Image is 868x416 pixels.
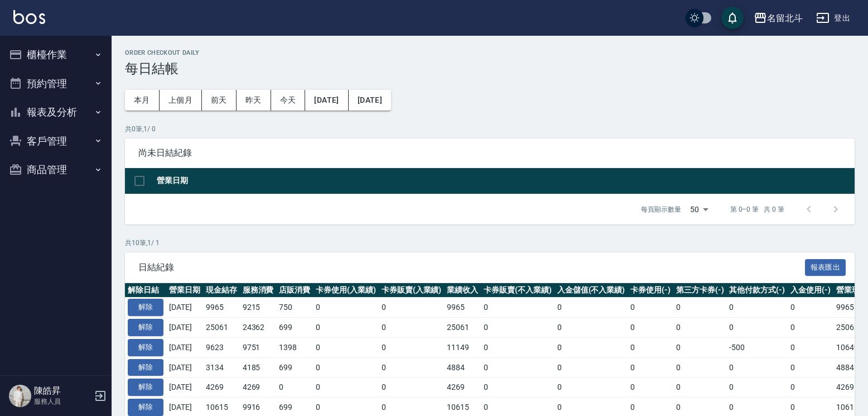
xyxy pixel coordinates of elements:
[673,337,727,357] td: 0
[240,337,277,357] td: 9751
[673,377,727,398] td: 0
[4,155,107,184] button: 商品管理
[4,127,107,156] button: 客戶管理
[726,283,788,298] th: 其他付款方式(-)
[673,318,727,338] td: 0
[726,377,788,398] td: 0
[481,298,554,318] td: 0
[166,337,203,357] td: [DATE]
[721,7,744,29] button: save
[481,318,554,338] td: 0
[203,283,240,298] th: 現金結存
[128,319,163,336] button: 解除
[379,283,445,298] th: 卡券販賣(入業績)
[788,337,833,357] td: 0
[788,318,833,338] td: 0
[4,40,107,69] button: 櫃檯作業
[726,318,788,338] td: 0
[128,299,163,316] button: 解除
[628,337,673,357] td: 0
[128,359,163,376] button: 解除
[788,283,833,298] th: 入金使用(-)
[203,318,240,338] td: 25061
[628,357,673,377] td: 0
[125,90,160,111] button: 本月
[628,377,673,398] td: 0
[305,90,348,111] button: [DATE]
[673,298,727,318] td: 0
[379,377,445,398] td: 0
[34,396,91,407] p: 服務人員
[481,283,554,298] th: 卡券販賣(不入業績)
[203,298,240,318] td: 9965
[276,377,313,398] td: 0
[166,377,203,398] td: [DATE]
[444,283,481,298] th: 業績收入
[379,337,445,357] td: 0
[138,147,841,159] span: 尚未日結紀錄
[444,377,481,398] td: 4269
[349,90,391,111] button: [DATE]
[154,168,855,194] th: 營業日期
[767,11,803,25] div: 名留北斗
[313,298,379,318] td: 0
[13,10,45,24] img: Logo
[240,377,277,398] td: 4269
[313,318,379,338] td: 0
[554,318,628,338] td: 0
[125,238,855,248] p: 共 10 筆, 1 / 1
[166,318,203,338] td: [DATE]
[730,204,784,214] p: 第 0–0 筆 共 0 筆
[34,385,91,396] h5: 陳皓昇
[805,259,846,276] button: 報表匯出
[313,337,379,357] td: 0
[805,261,846,272] a: 報表匯出
[554,283,628,298] th: 入金儲值(不入業績)
[166,283,203,298] th: 營業日期
[203,377,240,398] td: 4269
[202,90,237,111] button: 前天
[4,69,107,98] button: 預約管理
[726,337,788,357] td: -500
[444,318,481,338] td: 25061
[554,298,628,318] td: 0
[125,61,855,76] h3: 每日結帳
[788,377,833,398] td: 0
[4,98,107,127] button: 報表及分析
[628,318,673,338] td: 0
[481,377,554,398] td: 0
[128,379,163,396] button: 解除
[726,357,788,377] td: 0
[673,357,727,377] td: 0
[271,90,306,111] button: 今天
[237,90,271,111] button: 昨天
[628,298,673,318] td: 0
[313,283,379,298] th: 卡券使用(入業績)
[240,283,277,298] th: 服務消費
[726,298,788,318] td: 0
[160,90,202,111] button: 上個月
[166,357,203,377] td: [DATE]
[128,339,163,356] button: 解除
[276,357,313,377] td: 699
[788,298,833,318] td: 0
[379,298,445,318] td: 0
[379,357,445,377] td: 0
[481,357,554,377] td: 0
[686,194,712,224] div: 50
[444,357,481,377] td: 4884
[673,283,727,298] th: 第三方卡券(-)
[128,399,163,416] button: 解除
[276,318,313,338] td: 699
[628,283,673,298] th: 卡券使用(-)
[554,337,628,357] td: 0
[125,49,855,56] h2: Order checkout daily
[166,298,203,318] td: [DATE]
[125,283,166,298] th: 解除日結
[240,298,277,318] td: 9215
[313,357,379,377] td: 0
[138,262,805,273] span: 日結紀錄
[276,337,313,357] td: 1398
[481,337,554,357] td: 0
[788,357,833,377] td: 0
